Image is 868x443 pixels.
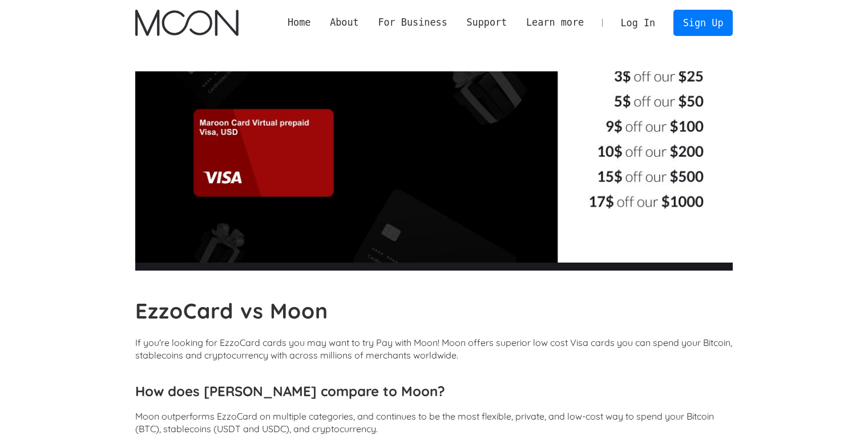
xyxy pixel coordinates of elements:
div: For Business [369,15,457,30]
div: Support [457,15,516,30]
div: Support [466,15,507,30]
div: About [320,15,368,30]
div: Learn more [516,15,594,30]
h3: How does [PERSON_NAME] compare to Moon? [135,382,733,400]
p: Moon outperforms EzzoCard on multiple categories, and continues to be the most flexible, private,... [135,410,733,435]
div: Learn more [526,15,584,30]
div: For Business [378,15,447,30]
b: EzzoCard vs Moon [135,297,329,324]
div: About [330,15,359,30]
a: Sign Up [673,10,733,35]
a: home [135,10,239,36]
a: Home [278,15,320,30]
a: Log In [611,10,665,35]
img: Moon Logo [135,10,239,36]
p: If you're looking for EzzoCard cards you may want to try Pay with Moon! Moon offers superior low ... [135,336,733,361]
